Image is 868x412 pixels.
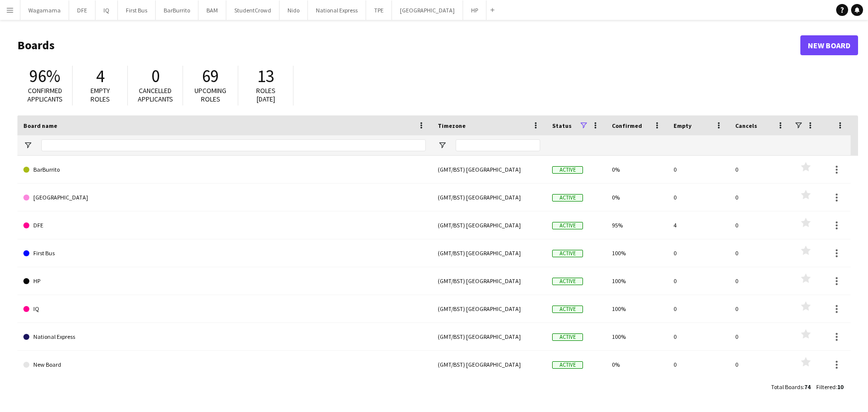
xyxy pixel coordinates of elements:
span: 96% [29,65,60,87]
div: 0 [668,323,729,350]
div: (GMT/BST) [GEOGRAPHIC_DATA] [432,211,546,239]
span: Active [552,361,583,369]
span: Empty [674,122,691,129]
button: TPE [366,0,392,20]
div: 0 [668,184,729,211]
span: Active [552,222,583,229]
div: (GMT/BST) [GEOGRAPHIC_DATA] [432,184,546,211]
span: Board name [23,122,57,129]
div: 0 [729,323,791,350]
a: National Express [23,323,426,351]
span: Active [552,278,583,285]
span: Active [552,194,583,202]
button: Nido [280,0,308,20]
span: Total Boards [771,383,803,391]
span: Empty roles [91,86,110,103]
a: HP [23,267,426,295]
div: 0 [729,211,791,239]
button: [GEOGRAPHIC_DATA] [392,0,463,20]
a: IQ [23,295,426,323]
a: [GEOGRAPHIC_DATA] [23,184,426,211]
span: 0 [151,65,160,87]
span: Filtered [816,383,836,391]
div: (GMT/BST) [GEOGRAPHIC_DATA] [432,295,546,322]
div: 100% [606,323,668,350]
a: New Board [800,35,858,55]
div: 100% [606,239,668,267]
button: Open Filter Menu [23,141,32,150]
div: 0 [729,351,791,378]
div: 100% [606,267,668,295]
div: (GMT/BST) [GEOGRAPHIC_DATA] [432,267,546,295]
button: First Bus [118,0,156,20]
div: 0% [606,351,668,378]
span: 10 [837,383,843,391]
div: 4 [668,211,729,239]
div: 95% [606,211,668,239]
div: 100% [606,295,668,322]
button: BAM [198,0,226,20]
span: 69 [202,65,219,87]
button: Wagamama [20,0,69,20]
span: Active [552,333,583,341]
div: : [816,377,843,397]
div: 0 [729,267,791,295]
input: Timezone Filter Input [456,139,540,151]
span: Roles [DATE] [256,86,276,103]
div: 0 [668,267,729,295]
div: 0 [668,239,729,267]
button: DFE [69,0,96,20]
a: DFE [23,211,426,239]
span: Status [552,122,572,129]
input: Board name Filter Input [41,139,426,151]
div: : [771,377,810,397]
span: Active [552,166,583,174]
div: 0 [729,295,791,322]
div: 0% [606,184,668,211]
span: Active [552,250,583,257]
div: (GMT/BST) [GEOGRAPHIC_DATA] [432,239,546,267]
h1: Boards [17,38,800,53]
button: BarBurrito [156,0,198,20]
span: Confirmed [612,122,642,129]
button: HP [463,0,486,20]
span: Upcoming roles [194,86,226,103]
div: (GMT/BST) [GEOGRAPHIC_DATA] [432,156,546,183]
a: New Board [23,351,426,379]
span: Cancelled applicants [138,86,173,103]
div: 0% [606,156,668,183]
span: 74 [804,383,810,391]
div: 0 [729,184,791,211]
div: 0 [729,239,791,267]
a: First Bus [23,239,426,267]
button: IQ [96,0,118,20]
div: 0 [668,295,729,322]
div: (GMT/BST) [GEOGRAPHIC_DATA] [432,323,546,350]
button: National Express [308,0,366,20]
div: 0 [668,156,729,183]
span: 13 [257,65,274,87]
a: BarBurrito [23,156,426,184]
button: Open Filter Menu [438,141,447,150]
div: 0 [668,351,729,378]
span: Active [552,306,583,313]
button: StudentCrowd [226,0,280,20]
div: 0 [729,156,791,183]
span: Confirmed applicants [27,86,63,103]
span: Timezone [438,122,466,129]
span: 4 [96,65,104,87]
span: Cancels [735,122,757,129]
div: (GMT/BST) [GEOGRAPHIC_DATA] [432,351,546,378]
